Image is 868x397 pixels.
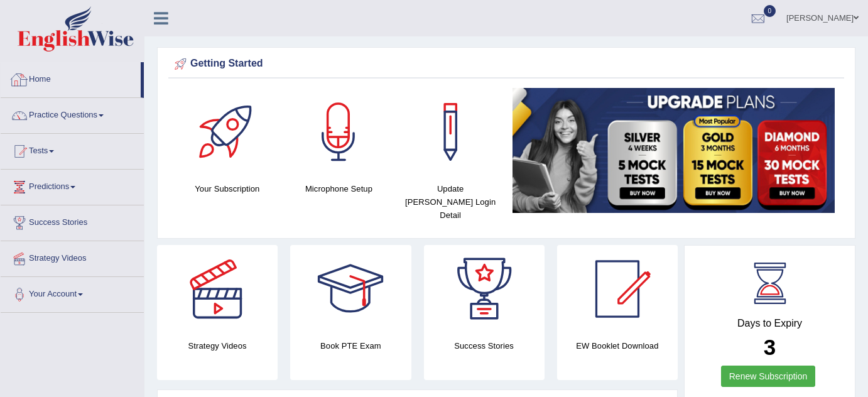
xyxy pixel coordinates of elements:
[1,205,144,237] a: Success Stories
[1,277,144,308] a: Your Account
[1,134,144,165] a: Tests
[290,339,411,352] h4: Book PTE Exam
[557,339,678,352] h4: EW Booklet Download
[290,182,389,195] h4: Microphone Setup
[698,318,841,329] h4: Days to Expiry
[1,62,141,94] a: Home
[171,55,841,73] div: Getting Started
[1,98,144,129] a: Practice Questions
[401,182,500,222] h4: Update [PERSON_NAME] Login Detail
[178,182,277,195] h4: Your Subscription
[764,5,776,17] span: 0
[1,241,144,273] a: Strategy Videos
[764,335,776,359] b: 3
[424,339,545,352] h4: Success Stories
[157,339,278,352] h4: Strategy Videos
[1,170,144,201] a: Predictions
[721,366,816,387] a: Renew Subscription
[513,88,835,213] img: small5.jpg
